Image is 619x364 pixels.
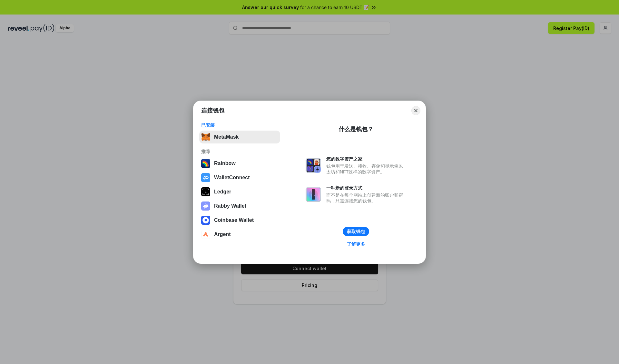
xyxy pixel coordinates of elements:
[306,158,321,173] img: svg+xml,%3Csvg%20xmlns%3D%22http%3A%2F%2Fwww.w3.org%2F2000%2Fsvg%22%20fill%3D%22none%22%20viewBox...
[201,216,210,225] img: svg+xml,%3Csvg%20width%3D%2228%22%20height%3D%2228%22%20viewBox%3D%220%200%2028%2028%22%20fill%3D...
[214,217,254,223] div: Coinbase Wallet
[199,185,280,198] button: Ledger
[201,133,210,142] img: svg+xml,%3Csvg%20fill%3D%22none%22%20height%3D%2233%22%20viewBox%3D%220%200%2035%2033%22%20width%...
[201,149,278,154] div: 推荐
[326,156,406,162] div: 您的数字资产之家
[201,159,210,168] img: svg+xml,%3Csvg%20width%3D%22120%22%20height%3D%22120%22%20viewBox%3D%220%200%20120%20120%22%20fil...
[347,229,365,234] div: 获取钱包
[306,187,321,202] img: svg+xml,%3Csvg%20xmlns%3D%22http%3A%2F%2Fwww.w3.org%2F2000%2Fsvg%22%20fill%3D%22none%22%20viewBox...
[201,122,278,128] div: 已安装
[214,203,246,209] div: Rabby Wallet
[201,107,224,114] h1: 连接钱包
[343,240,369,248] a: 了解更多
[214,175,250,181] div: WalletConnect
[326,163,406,175] div: 钱包用于发送、接收、存储和显示像以太坊和NFT这样的数字资产。
[343,227,369,236] button: 获取钱包
[201,173,210,182] img: svg+xml,%3Csvg%20width%3D%2228%22%20height%3D%2228%22%20viewBox%3D%220%200%2028%2028%22%20fill%3D...
[339,125,373,133] div: 什么是钱包？
[199,131,280,143] button: MetaMask
[347,241,365,247] div: 了解更多
[214,231,231,237] div: Argent
[199,214,280,227] button: Coinbase Wallet
[201,230,210,239] img: svg+xml,%3Csvg%20width%3D%2228%22%20height%3D%2228%22%20viewBox%3D%220%200%2028%2028%22%20fill%3D...
[201,202,210,211] img: svg+xml,%3Csvg%20xmlns%3D%22http%3A%2F%2Fwww.w3.org%2F2000%2Fsvg%22%20fill%3D%22none%22%20viewBox...
[201,187,210,196] img: svg+xml,%3Csvg%20xmlns%3D%22http%3A%2F%2Fwww.w3.org%2F2000%2Fsvg%22%20width%3D%2228%22%20height%3...
[214,189,231,195] div: Ledger
[326,192,406,204] div: 而不是在每个网站上创建新的账户和密码，只需连接您的钱包。
[214,161,236,166] div: Rainbow
[199,200,280,212] button: Rabby Wallet
[199,171,280,184] button: WalletConnect
[199,157,280,170] button: Rainbow
[326,185,406,191] div: 一种新的登录方式
[411,106,420,115] button: Close
[214,134,239,140] div: MetaMask
[199,228,280,241] button: Argent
